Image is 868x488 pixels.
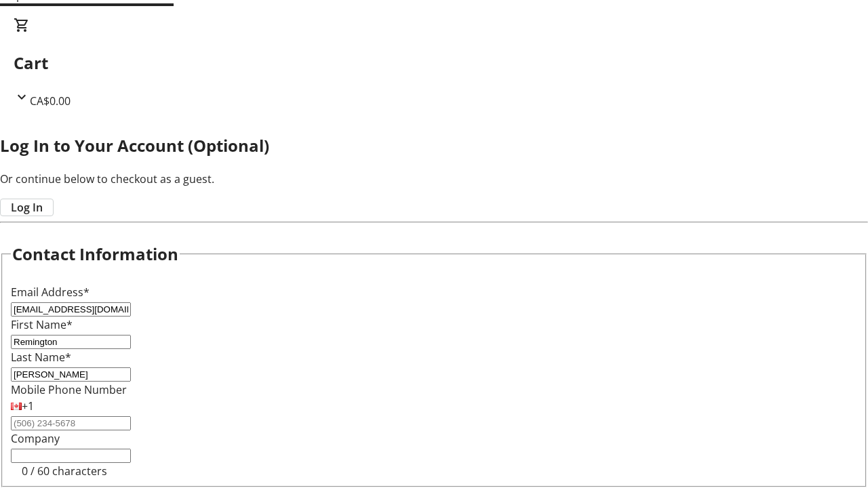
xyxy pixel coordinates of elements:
span: Log In [11,199,43,216]
label: Email Address* [11,285,90,300]
input: (506) 234-5678 [11,416,131,430]
tr-character-limit: 0 / 60 characters [22,464,107,479]
label: Last Name* [11,350,71,365]
label: Company [11,431,60,446]
label: Mobile Phone Number [11,382,127,397]
h2: Cart [14,51,854,75]
h2: Contact Information [12,242,178,266]
div: CartCA$0.00 [14,17,854,109]
span: CA$0.00 [30,94,71,108]
label: First Name* [11,317,73,332]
